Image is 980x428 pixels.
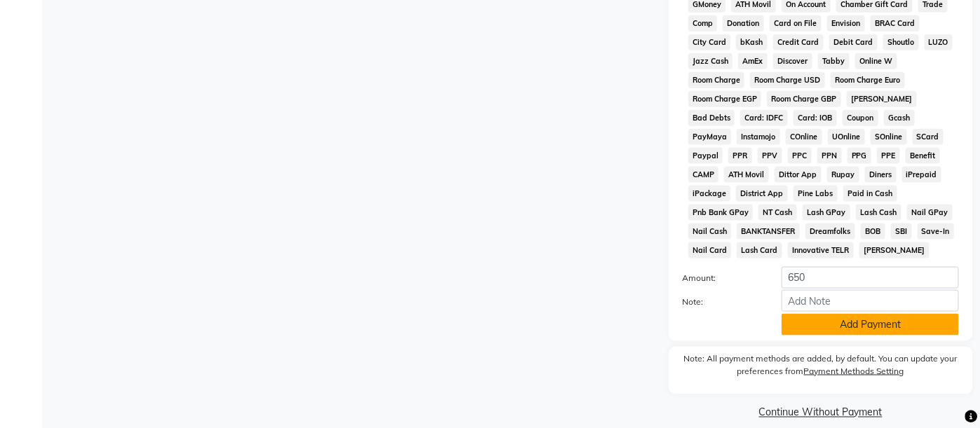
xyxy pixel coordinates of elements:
[770,15,822,32] span: Card on File
[773,34,824,50] span: Credit Card
[843,110,878,126] span: Coupon
[828,129,865,145] span: UOnline
[688,72,745,88] span: Room Charge
[925,34,953,50] span: LUZO
[737,242,782,258] span: Lash Card
[818,53,850,69] span: Tabby
[782,267,959,289] input: Amount
[855,53,897,69] span: Online W
[688,242,732,258] span: Nail Card
[737,129,780,145] span: Instamojo
[724,167,769,183] span: ATH Movil
[688,223,732,240] span: Nail Cash
[906,148,940,164] span: Benefit
[758,205,797,221] span: NT Cash
[688,186,731,202] span: iPackage
[788,242,854,258] span: Innovative TELR
[688,91,762,107] span: Room Charge EGP
[672,406,970,420] a: Continue Without Payment
[817,148,842,164] span: PPN
[865,167,897,183] span: Diners
[758,148,782,164] span: PPV
[856,205,901,221] span: Lash Cash
[672,296,771,308] label: Note:
[884,110,915,126] span: Gcash
[843,186,897,202] span: Paid in Cash
[723,15,764,32] span: Donation
[859,242,930,258] span: [PERSON_NAME]
[728,148,752,164] span: PPR
[773,53,812,69] span: Discover
[688,34,731,50] span: City Card
[788,148,812,164] span: PPC
[688,205,754,221] span: Pnb Bank GPay
[688,15,718,32] span: Comp
[767,91,841,107] span: Room Charge GBP
[861,223,885,240] span: BOB
[831,72,905,88] span: Room Charge Euro
[847,91,917,107] span: [PERSON_NAME]
[782,290,959,312] input: Add Note
[736,186,788,202] span: District App
[871,129,907,145] span: SOnline
[688,129,732,145] span: PayMaya
[786,129,822,145] span: COnline
[891,223,912,240] span: SBI
[736,34,768,50] span: bKash
[827,167,859,183] span: Rupay
[775,167,822,183] span: Dittor App
[683,352,959,383] label: Note: All payment methods are added, by default. You can update your preferences from
[902,167,942,183] span: iPrepaid
[688,53,733,69] span: Jazz Cash
[794,110,837,126] span: Card: IOB
[672,272,771,284] label: Amount:
[871,15,920,32] span: BRAC Card
[794,186,838,202] span: Pine Labs
[688,167,719,183] span: CAMP
[740,110,788,126] span: Card: IDFC
[877,148,900,164] span: PPE
[883,34,919,50] span: Shoutlo
[738,53,768,69] span: AmEx
[688,110,735,126] span: Bad Debts
[913,129,944,145] span: SCard
[829,34,878,50] span: Debit Card
[848,148,872,164] span: PPG
[827,15,865,32] span: Envision
[918,223,955,240] span: Save-In
[803,205,850,221] span: Lash GPay
[688,148,723,164] span: Paypal
[782,314,959,336] button: Add Payment
[805,223,855,240] span: Dreamfolks
[737,223,800,240] span: BANKTANSFER
[804,365,904,378] label: Payment Methods Setting
[907,205,953,221] span: Nail GPay
[750,72,825,88] span: Room Charge USD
